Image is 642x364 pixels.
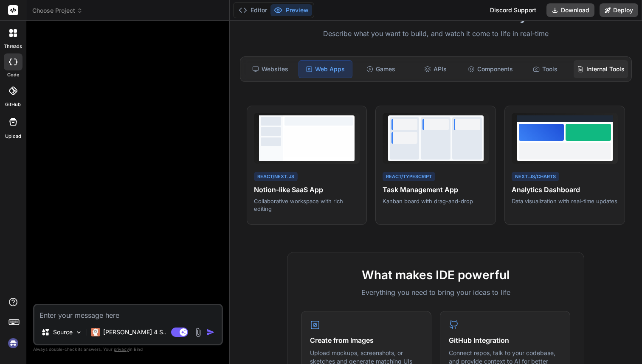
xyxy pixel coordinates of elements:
h4: GitHub Integration [449,335,561,345]
div: React/TypeScript [383,172,435,182]
div: Websites [244,60,297,78]
div: APIs [409,60,462,78]
div: Games [354,60,407,78]
img: icon [206,328,215,336]
label: threads [4,43,22,50]
h4: Notion-like SaaS App [254,185,360,195]
h4: Task Management App [383,185,489,195]
span: Choose Project [32,6,83,15]
label: code [7,71,19,78]
p: Kanban board with drag-and-drop [383,197,489,205]
h4: Create from Images [310,335,422,345]
label: Upload [5,133,21,140]
button: Preview [270,4,312,16]
img: Pick Models [75,329,82,336]
div: Web Apps [298,60,352,78]
h2: What makes IDE powerful [301,266,570,284]
div: React/Next.js [254,172,298,182]
p: [PERSON_NAME] 4 S.. [103,328,166,336]
div: Discord Support [485,3,541,17]
h4: Analytics Dashboard [512,185,618,195]
p: Describe what you want to build, and watch it come to life in real-time [235,28,637,39]
button: Download [546,3,594,17]
p: Always double-check its answers. Your in Bind [33,345,223,353]
p: Source [53,328,73,336]
div: Next.js/Charts [512,172,559,182]
p: Data visualization with real-time updates [512,197,618,205]
p: Collaborative workspace with rich editing [254,197,360,213]
img: signin [6,336,20,350]
img: Claude 4 Sonnet [91,328,100,336]
img: attachment [193,328,203,337]
label: GitHub [5,101,21,108]
span: privacy [114,347,129,352]
button: Deploy [600,3,638,17]
div: Internal Tools [574,60,628,78]
div: Tools [519,60,572,78]
div: Components [464,60,517,78]
p: Everything you need to bring your ideas to life [301,287,570,297]
button: Editor [235,4,270,16]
